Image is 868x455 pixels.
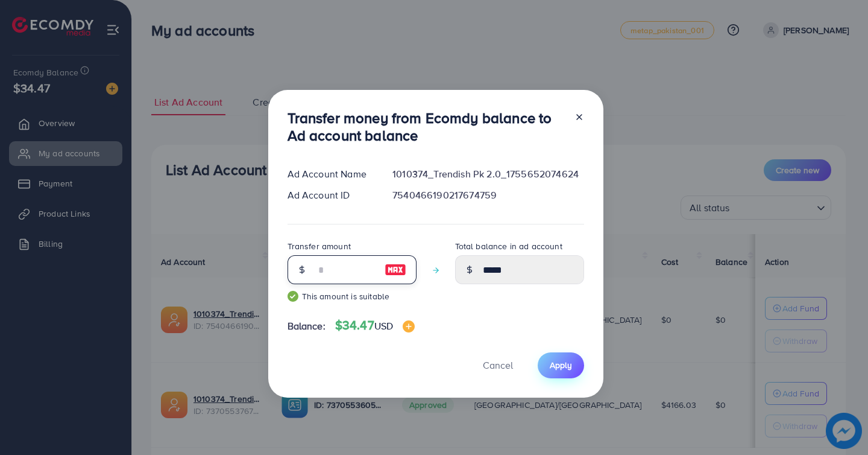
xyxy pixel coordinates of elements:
div: Ad Account Name [278,167,383,181]
img: guide [288,291,298,302]
h4: $34.47 [335,318,415,333]
label: Transfer amount [288,240,351,252]
div: Ad Account ID [278,188,383,202]
div: 1010374_Trendish Pk 2.0_1755652074624 [383,167,593,181]
button: Cancel [468,352,528,378]
button: Apply [538,352,584,378]
label: Total balance in ad account [455,240,562,252]
span: Apply [550,359,572,371]
small: This amount is suitable [288,290,417,302]
img: image [403,320,415,332]
img: image [385,262,406,277]
span: USD [374,319,393,332]
span: Cancel [483,358,513,372]
h3: Transfer money from Ecomdy balance to Ad account balance [288,109,565,144]
div: 7540466190217674759 [383,188,593,202]
span: Balance: [288,319,325,333]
